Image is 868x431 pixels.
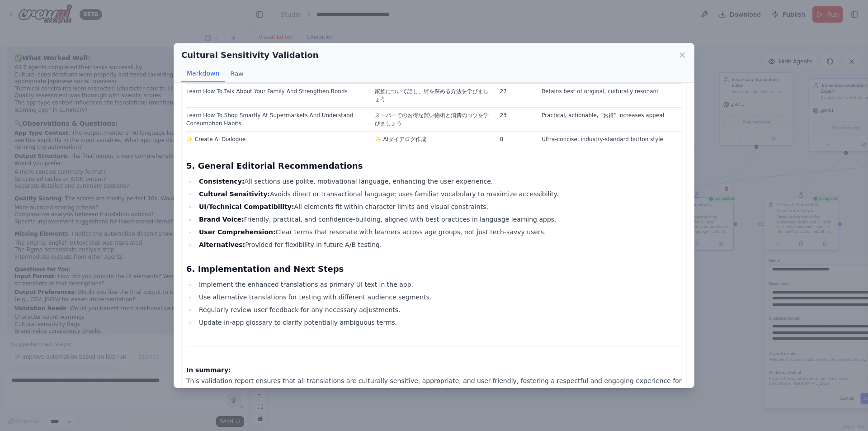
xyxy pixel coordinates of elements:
[536,108,682,132] td: Practical, actionable, “お得” increases appeal
[186,263,682,275] h3: 6. Implementation and Next Steps
[186,84,369,108] td: Learn How To Talk About Your Family And Strengthen Bonds
[536,132,682,147] td: Ultra-concise, industry-standard button style
[186,132,369,147] td: ✨ Create AI Dialogue
[196,317,682,328] li: Update in-app glossary to clarify potentially ambiguous terms.
[536,84,682,108] td: Retains best of original, culturally resonant
[495,108,537,132] td: 23
[196,279,682,290] li: Implement the enhanced translations as primary UI text in the app.
[199,178,245,185] strong: Consistency:
[369,132,495,147] td: ✨ AIダイアログ作成
[186,108,369,132] td: Learn How To Shop Smartly At Supermarkets And Understand Consumption Habits
[199,228,276,236] strong: User Comprehension:
[181,49,319,62] h2: Cultural Sensitivity Validation
[369,84,495,108] td: 家族について話し、絆を深める方法を学びましょう
[196,304,682,315] li: Regularly review user feedback for any necessary adjustments.
[196,292,682,303] li: Use alternative translations for testing with different audience segments.
[199,216,244,223] strong: Brand Voice:
[196,176,682,187] li: All sections use polite, motivational language, enhancing the user experience.
[186,365,682,408] p: This validation report ensures that all translations are culturally sensitive, appropriate, and u...
[186,160,682,172] h3: 5. General Editorial Recommendations
[495,84,537,108] td: 27
[225,65,249,82] button: Raw
[495,132,537,147] td: 8
[199,190,270,198] strong: Cultural Sensitivity:
[196,227,682,237] li: Clear terms that resonate with learners across age groups, not just tech-savvy users.
[369,108,495,132] td: スーパーでのお得な買い物術と消費のコツを学びましょう
[181,65,225,82] button: Markdown
[196,189,682,199] li: Avoids direct or transactional language; uses familiar vocabulary to maximize accessibility.
[199,203,294,210] strong: UI/Technical Compatibility:
[196,201,682,212] li: All elements fit within character limits and visual constraints.
[186,366,231,374] strong: In summary:
[196,214,682,225] li: Friendly, practical, and confidence-building, aligned with best practices in language learning apps.
[199,241,245,248] strong: Alternatives:
[196,239,682,250] li: Provided for flexibility in future A/B testing.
